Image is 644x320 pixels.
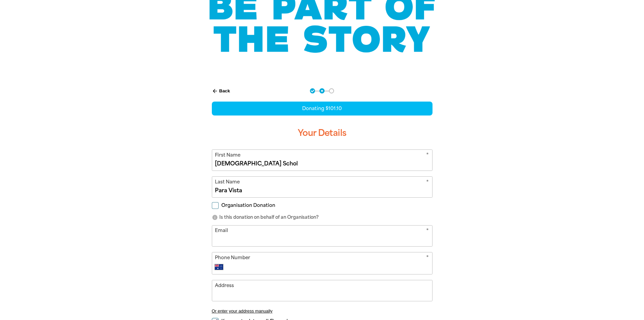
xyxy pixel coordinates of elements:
[221,202,275,209] span: Organisation Donation
[212,214,218,220] i: info
[319,88,325,93] button: Navigate to step 2 of 3 to enter your details
[212,214,433,221] p: Is this donation on behalf of an Organisation?
[329,88,334,93] button: Navigate to step 3 of 3 to enter your payment details
[212,308,433,314] button: Or enter your address manually
[212,202,219,209] input: Organisation Donation
[310,88,315,93] button: Navigate to step 1 of 3 to enter your donation amount
[212,88,218,94] i: arrow_back
[212,102,433,115] div: Donating $101.10
[209,85,233,97] button: Back
[426,254,429,263] i: Required
[212,122,433,144] h3: Your Details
